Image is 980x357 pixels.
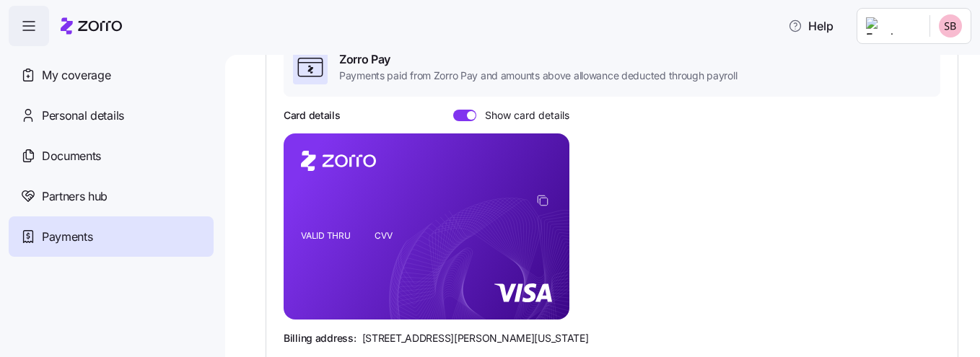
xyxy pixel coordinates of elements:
[284,108,341,123] h3: Card details
[42,188,108,206] span: Partners hub
[9,55,214,95] a: My coverage
[9,176,214,216] a: Partners hub
[776,12,845,40] button: Help
[9,95,214,136] a: Personal details
[42,228,92,246] span: Payments
[284,331,356,345] span: Billing address:
[866,17,918,35] img: Employer logo
[42,147,101,165] span: Documents
[339,69,737,83] span: Payments paid from Zorro Pay and amounts above allowance deducted through payroll
[9,136,214,176] a: Documents
[42,107,124,125] span: Personal details
[9,216,214,257] a: Payments
[42,66,110,84] span: My coverage
[375,231,393,242] tspan: CVV
[476,110,569,121] span: Show card details
[301,231,351,242] tspan: VALID THRU
[939,14,962,38] img: a01fbd83706740bac52f2dd409de08ac
[536,194,549,207] button: copy-to-clipboard
[362,331,589,345] span: [STREET_ADDRESS][PERSON_NAME][US_STATE]
[788,17,834,35] span: Help
[339,50,737,69] span: Zorro Pay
